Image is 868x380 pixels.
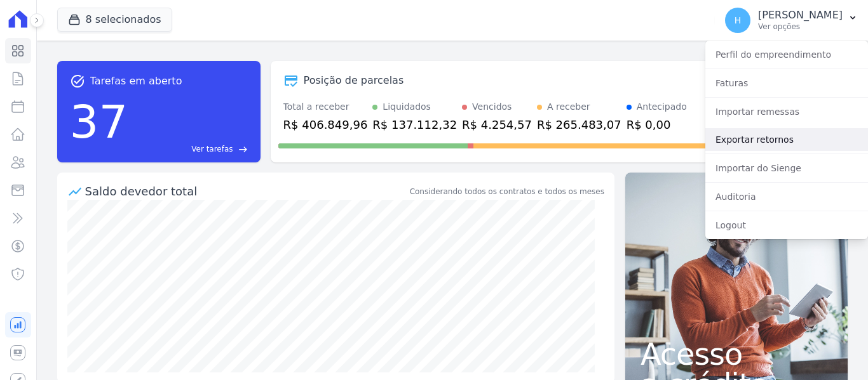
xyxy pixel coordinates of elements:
[758,22,843,32] p: Ver opções
[705,157,868,180] a: Importar do Sienge
[715,3,868,38] button: H [PERSON_NAME] Ver opções
[705,214,868,237] a: Logout
[627,116,687,133] div: R$ 0,00
[283,116,368,133] div: R$ 406.849,96
[70,89,128,155] div: 37
[705,100,868,123] a: Importar remessas
[547,100,590,114] div: A receber
[705,43,868,66] a: Perfil do empreendimento
[191,143,233,155] span: Ver tarefas
[238,145,248,154] span: east
[57,8,172,32] button: 8 selecionados
[133,143,247,155] a: Ver tarefas east
[641,339,832,369] span: Acesso
[283,100,368,114] div: Total a receber
[637,100,687,114] div: Antecipado
[735,16,742,25] span: H
[304,73,404,88] div: Posição de parcelas
[383,100,431,114] div: Liquidados
[705,128,868,151] a: Exportar retornos
[705,72,868,95] a: Faturas
[462,116,532,133] div: R$ 4.254,57
[705,185,868,208] a: Auditoria
[85,183,407,200] div: Saldo devedor total
[372,116,457,133] div: R$ 137.112,32
[70,74,85,89] span: task_alt
[90,74,182,89] span: Tarefas em aberto
[472,100,512,114] div: Vencidos
[410,186,604,197] div: Considerando todos os contratos e todos os meses
[758,9,843,22] p: [PERSON_NAME]
[537,116,621,133] div: R$ 265.483,07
